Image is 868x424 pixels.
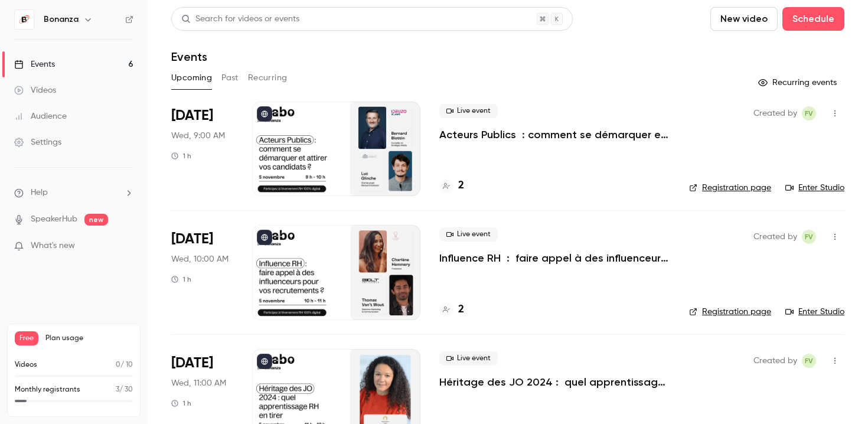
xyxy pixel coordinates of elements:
span: Fabio Vilarinho [802,354,816,368]
span: Live event [439,104,498,118]
iframe: Noticeable Trigger [119,241,133,252]
span: What's new [31,240,75,252]
span: new [84,214,108,226]
span: Wed, 11:00 AM [171,377,226,389]
span: Wed, 10:00 AM [171,253,229,265]
span: Live event [439,351,498,366]
button: Recurring [248,69,288,87]
a: SpeakerHub [31,213,77,226]
h1: Events [171,50,207,64]
span: 0 [116,361,120,368]
span: FV [805,354,813,368]
span: FV [805,230,813,244]
button: Upcoming [171,69,212,87]
p: Monthly registrants [15,384,80,395]
h4: 2 [458,178,464,194]
span: [DATE] [171,230,213,249]
h4: 2 [458,302,464,318]
span: Plan usage [45,334,133,343]
a: Registration page [689,182,771,194]
p: / 30 [116,384,133,395]
a: Enter Studio [785,306,844,318]
div: Search for videos or events [181,13,299,25]
a: Influence RH : faire appel à des influenceurs pour vos recrutements ? [439,251,670,265]
span: Help [31,187,48,199]
span: Created by [753,354,797,368]
button: Recurring events [753,73,844,92]
img: Bonanza [15,10,34,29]
div: 1 h [171,399,191,408]
div: Settings [14,136,61,148]
span: Wed, 9:00 AM [171,130,225,142]
p: Videos [15,360,37,370]
span: Fabio Vilarinho [802,106,816,120]
a: Registration page [689,306,771,318]
span: Fabio Vilarinho [802,230,816,244]
h6: Bonanza [44,14,79,25]
div: 1 h [171,275,191,284]
div: Audience [14,110,67,122]
span: FV [805,106,813,120]
li: help-dropdown-opener [14,187,133,199]
a: Enter Studio [785,182,844,194]
span: [DATE] [171,106,213,125]
div: Videos [14,84,56,96]
div: Nov 5 Wed, 9:00 AM (Europe/Paris) [171,102,233,196]
span: Live event [439,227,498,242]
span: Created by [753,106,797,120]
p: / 10 [116,360,133,370]
a: Héritage des JO 2024 : quel apprentissage RH en tirer ? [439,375,670,389]
button: Past [221,69,239,87]
span: Created by [753,230,797,244]
div: Nov 5 Wed, 10:00 AM (Europe/Paris) [171,225,233,319]
span: [DATE] [171,354,213,373]
span: Free [15,331,38,345]
div: 1 h [171,151,191,161]
button: Schedule [782,7,844,31]
div: Events [14,58,55,70]
button: New video [710,7,778,31]
a: 2 [439,178,464,194]
span: 3 [116,386,119,393]
a: 2 [439,302,464,318]
a: Acteurs Publics : comment se démarquer et attirer vos candidats ? [439,128,670,142]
